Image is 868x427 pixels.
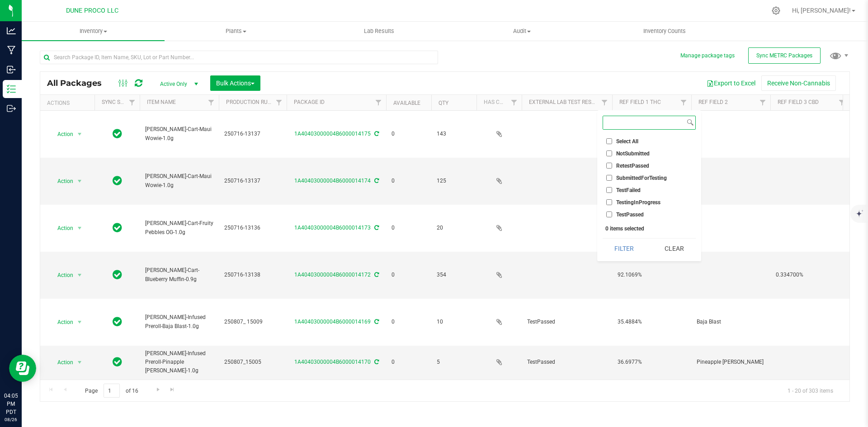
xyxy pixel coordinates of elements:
a: Item Name [147,99,176,105]
a: Filter [755,95,770,110]
span: [PERSON_NAME]-Cart-Fruity Pebbles OG-1.0g [145,219,213,236]
span: [PERSON_NAME]-Infused Preroll-Baja Blast-1.0g [145,313,213,330]
p: 04:05 PM PDT [4,392,18,416]
a: Qty [439,100,448,106]
span: Pineapple [PERSON_NAME] [697,358,765,366]
span: Action [49,356,74,369]
span: select [74,269,85,282]
span: Inventory [22,27,165,35]
a: 1A40403000004B6000014174 [294,178,371,184]
div: 0 items selected [605,225,693,232]
span: 1 - 20 of 303 items [780,384,840,397]
span: 250716-13136 [224,224,281,232]
input: Search Package ID, Item Name, SKU, Lot or Part Number... [40,51,438,64]
span: 0 [392,177,426,185]
input: 1 [104,384,120,398]
a: Filter [507,95,522,110]
span: TestPassed [527,358,607,366]
a: Available [393,100,420,106]
a: Ref Field 2 [698,99,728,105]
span: TestFailed [616,188,641,193]
a: 1A40403000004B6000014173 [294,225,371,231]
input: TestingInProgress [606,199,612,205]
span: 250716-13137 [224,130,281,138]
input: TestFailed [606,187,612,193]
span: Inventory Counts [631,27,698,35]
span: In Sync [113,127,122,140]
span: [PERSON_NAME]-Cart-Maui Wowie-1.0g [145,172,213,189]
a: Filter [371,95,386,110]
input: RetestPassed [606,163,612,169]
span: 0 [392,271,426,279]
span: TestPassed [616,212,644,217]
a: Ref Field 3 CBD [778,99,819,105]
input: Search [603,116,685,129]
th: Has COA [476,95,522,111]
span: 250716-13137 [224,177,281,185]
p: 08/26 [4,416,18,423]
span: 0 [392,318,426,326]
a: Filter [676,95,691,110]
span: 125 [437,177,471,185]
span: RetestPassed [616,163,649,169]
span: DUNE PROCO LLC [66,7,118,14]
button: Receive Non-Cannabis [761,75,836,91]
span: 10 [437,318,471,326]
div: Actions [47,100,91,106]
span: Action [49,222,74,235]
span: 92.1069% [618,271,686,279]
a: Audit [450,22,593,41]
span: In Sync [113,221,122,234]
span: 20 [437,224,471,232]
span: NotSubmitted [616,151,650,156]
span: select [74,316,85,328]
span: Sync from Compliance System [373,131,379,137]
span: Hi, [PERSON_NAME]! [792,7,851,14]
a: 1A40403000004B6000014175 [294,131,371,137]
button: Bulk Actions [210,75,260,91]
a: Ref Field 1 THC [619,99,661,105]
span: 0 [392,358,426,366]
inline-svg: Analytics [7,26,16,35]
button: Clear [652,239,696,258]
button: Filter [603,239,646,258]
span: 143 [437,130,471,138]
inline-svg: Inbound [7,65,16,74]
inline-svg: Manufacturing [7,46,16,55]
span: Audit [451,27,593,35]
span: 0.334700% [776,271,844,279]
span: select [74,128,85,141]
a: Production Run [226,99,272,105]
span: Lab Results [352,27,406,35]
a: Plants [165,22,307,41]
span: select [74,356,85,369]
span: Bulk Actions [216,80,255,87]
span: SubmittedForTesting [616,175,667,181]
span: Baja Blast [697,318,765,326]
span: Sync from Compliance System [373,178,379,184]
input: SubmittedForTesting [606,175,612,181]
span: Sync from Compliance System [373,359,379,365]
span: 0 [392,224,426,232]
button: Sync METRC Packages [748,47,821,64]
span: 250807_ 15009 [224,318,281,326]
span: TestPassed [527,318,607,326]
a: Inventory [22,22,165,41]
span: In Sync [113,356,122,368]
a: Filter [204,95,219,110]
button: Manage package tags [680,52,735,60]
span: All Packages [47,78,111,88]
a: Filter [835,95,849,110]
span: [PERSON_NAME]-Cart-Blueberry Muffin-0.9g [145,266,213,283]
span: Action [49,175,74,188]
input: NotSubmitted [606,150,612,156]
div: Manage settings [770,6,782,15]
a: Package ID [294,99,325,105]
span: 250716-13138 [224,271,281,279]
iframe: Resource center [9,355,36,382]
input: TestPassed [606,211,612,217]
span: Plants [165,27,307,35]
span: Sync from Compliance System [373,272,379,278]
a: Go to the last page [166,384,179,396]
a: 1A40403000004B6000014169 [294,319,371,325]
